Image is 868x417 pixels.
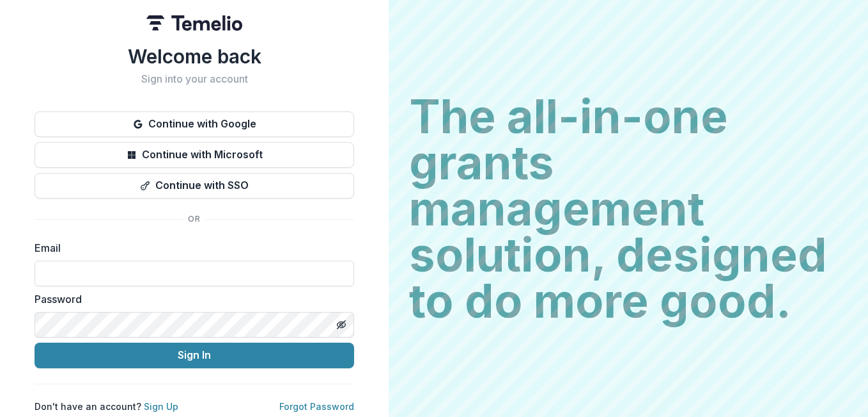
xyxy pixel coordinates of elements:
[279,401,354,412] a: Forgot Password
[35,173,354,199] button: Continue with SSO
[35,111,354,137] button: Continue with Google
[331,315,352,335] button: Toggle password visibility
[35,142,354,168] button: Continue with Microsoft
[35,291,346,307] label: Password
[146,15,242,31] img: Temelio
[35,73,354,85] h2: Sign into your account
[35,343,354,368] button: Sign In
[35,400,178,413] p: Don't have an account?
[35,45,354,68] h1: Welcome back
[35,240,346,256] label: Email
[144,401,178,412] a: Sign Up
